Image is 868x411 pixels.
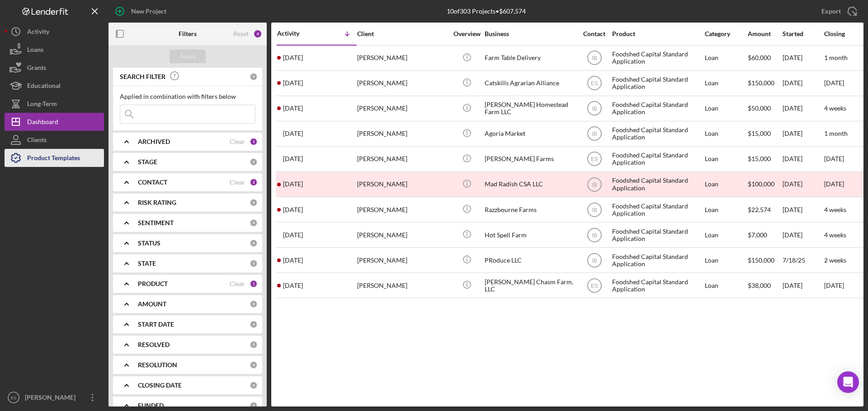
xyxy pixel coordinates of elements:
div: Loan [705,223,747,247]
text: IB [592,232,597,238]
div: $22,574 [748,198,782,222]
button: Dashboard [5,113,104,131]
button: Export [812,2,863,20]
div: Hot Spell Farm [485,223,575,247]
button: Activity [5,23,104,41]
div: Foodshed Capital Standard Application [612,223,703,247]
div: [PERSON_NAME] [23,388,81,409]
div: Loan [705,172,747,196]
time: 2025-07-18 15:52 [283,257,303,264]
div: Client [357,30,448,37]
div: $150,000 [748,248,782,272]
div: [PERSON_NAME] [357,172,448,196]
text: ES [590,156,598,162]
div: Apply [179,50,196,63]
div: Foodshed Capital Standard Application [612,147,703,171]
div: [DATE] [783,97,823,120]
time: 2025-08-06 14:30 [283,130,303,137]
div: Reset [233,30,249,37]
b: AMOUNT [138,300,166,308]
div: 7/18/25 [783,248,823,272]
text: IB [592,106,597,112]
div: Category [705,30,747,37]
div: 1 [250,280,258,288]
div: Clear [230,179,245,186]
div: [DATE] [783,223,823,247]
time: 2 weeks [824,256,846,264]
div: $50,000 [748,97,782,120]
button: Grants [5,59,104,77]
text: IB [592,181,597,188]
div: 10 of 303 Projects • $607,574 [447,8,526,15]
div: Export [821,2,841,20]
div: Overview [450,30,484,37]
div: Loan [705,97,747,120]
div: 0 [250,300,258,308]
div: Foodshed Capital Standard Application [612,97,703,120]
time: 2025-08-07 17:51 [283,105,303,112]
time: 1 month [824,129,848,137]
b: CONTACT [138,179,167,186]
div: 4 [253,29,262,38]
div: 0 [250,361,258,369]
div: Loan [705,46,747,70]
text: ES [590,282,598,289]
div: [PERSON_NAME] [357,273,448,297]
div: Product [612,30,703,37]
div: Foodshed Capital Standard Application [612,198,703,222]
b: PRODUCT [138,280,168,287]
div: [DATE] [783,122,823,146]
b: RESOLVED [138,341,170,348]
text: ES [11,395,17,400]
div: [PERSON_NAME] [357,248,448,272]
button: Apply [170,50,206,63]
div: Foodshed Capital Standard Application [612,122,703,146]
time: 2025-04-21 18:32 [283,282,303,289]
div: [PERSON_NAME] Homestead Farm LLC [485,97,575,120]
div: [PERSON_NAME] [357,97,448,120]
b: STATE [138,260,156,267]
div: Educational [27,77,61,97]
div: 0 [250,341,258,349]
div: Agoria Market [485,122,575,146]
button: ES[PERSON_NAME] [5,388,104,406]
button: Long-Term [5,95,104,113]
div: Clear [230,280,245,287]
b: ARCHIVED [138,138,170,145]
div: [DATE] [783,198,823,222]
div: 0 [250,259,258,268]
div: 0 [250,199,258,207]
time: 4 weeks [824,206,846,213]
div: Contact [577,30,611,37]
time: [DATE] [824,180,844,188]
b: START DATE [138,321,174,328]
div: Applied in combination with filters below [120,93,255,100]
text: IB [592,207,597,213]
div: Business [485,30,575,37]
div: [PERSON_NAME] [357,46,448,70]
b: SENTIMENT [138,219,174,226]
div: Loan [705,122,747,146]
div: Loan [705,147,747,171]
b: STATUS [138,240,160,247]
div: 1 [250,138,258,146]
div: Foodshed Capital Standard Application [612,248,703,272]
button: Educational [5,77,104,95]
div: Product Templates [27,149,80,169]
div: Loan [705,273,747,297]
div: $100,000 [748,172,782,196]
button: Loans [5,41,104,59]
div: [PERSON_NAME] [357,198,448,222]
div: 0 [250,158,258,166]
time: 2025-08-15 20:58 [283,54,303,61]
div: 0 [250,219,258,227]
div: Loan [705,198,747,222]
div: 0 [250,320,258,328]
div: 0 [250,73,258,81]
div: $60,000 [748,46,782,70]
div: [PERSON_NAME] [357,122,448,146]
